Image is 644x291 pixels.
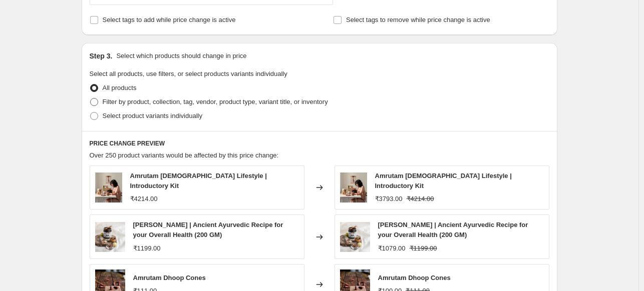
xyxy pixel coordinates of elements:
img: DSC08181-copy-scaled_f68cd353-1ee2-46f0-8769-906f7b4a941a_80x.jpg [340,172,367,202]
div: ₹4214.00 [130,194,158,204]
strike: ₹1199.00 [410,243,437,253]
div: ₹1079.00 [378,243,406,253]
span: Amrutam [DEMOGRAPHIC_DATA] Lifestyle | Introductory Kit [375,172,512,189]
img: Chawanprash-1-compressed-scaled_33c56f4a-b5b4-45e8-97a2-fe32c48da380_80x.jpg [340,222,370,252]
div: ₹1199.00 [133,243,161,253]
strike: ₹4214.00 [407,194,434,204]
span: Select product variants individually [103,112,202,119]
span: [PERSON_NAME] | Ancient Ayurvedic Recipe for your Overall Health (200 GM) [378,221,528,238]
span: Over 250 product variants would be affected by this price change: [90,151,279,159]
span: Amrutam Dhoop Cones [133,274,206,281]
img: Chawanprash-1-compressed-scaled_33c56f4a-b5b4-45e8-97a2-fe32c48da380_80x.jpg [95,222,125,252]
h6: PRICE CHANGE PREVIEW [90,139,549,147]
div: ₹3793.00 [375,194,403,204]
span: Filter by product, collection, tag, vendor, product type, variant title, or inventory [103,98,328,105]
h2: Step 3. [90,51,113,61]
span: Amrutam [DEMOGRAPHIC_DATA] Lifestyle | Introductory Kit [130,172,267,189]
span: Select tags to remove while price change is active [346,16,490,23]
span: All products [103,84,137,91]
span: [PERSON_NAME] | Ancient Ayurvedic Recipe for your Overall Health (200 GM) [133,221,283,238]
img: DSC08181-copy-scaled_f68cd353-1ee2-46f0-8769-906f7b4a941a_80x.jpg [95,172,122,202]
span: Select tags to add while price change is active [103,16,236,23]
span: Amrutam Dhoop Cones [378,274,451,281]
span: Select all products, use filters, or select products variants individually [90,70,287,77]
p: Select which products should change in price [116,51,246,61]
